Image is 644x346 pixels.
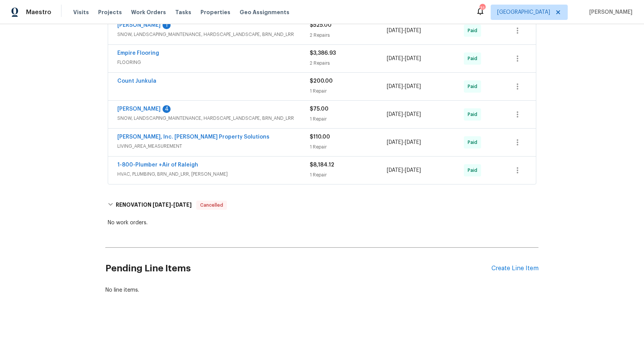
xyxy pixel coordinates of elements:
span: [DATE] [387,28,403,33]
div: 1 Repair [310,115,387,123]
a: [PERSON_NAME] [117,23,161,28]
span: $200.00 [310,78,333,84]
span: - [387,55,421,62]
span: [DATE] [387,112,403,117]
div: 4 [163,105,171,113]
div: 1 [163,21,171,29]
span: [DATE] [387,56,403,61]
span: [PERSON_NAME] [586,8,632,16]
span: Maestro [26,8,51,16]
a: 1-800-Plumber +Air of Raleigh [117,162,198,168]
span: - [387,139,421,146]
span: - [387,27,421,34]
span: Geo Assignments [240,8,289,16]
span: [DATE] [153,202,171,207]
span: - [387,83,421,90]
div: 2 Repairs [310,31,387,39]
span: LIVING_AREA_MEASUREMENT [117,142,310,150]
span: $3,386.93 [310,51,336,56]
a: Count Junkula [117,78,156,84]
div: 1 Repair [310,143,387,151]
div: Create Line Item [491,265,539,272]
span: Paid [468,27,480,34]
span: Properties [200,8,230,16]
span: Visits [73,8,89,16]
span: Paid [468,83,480,90]
span: $8,184.12 [310,162,334,168]
span: - [387,111,421,118]
a: [PERSON_NAME] [117,106,161,112]
div: No line items. [105,286,539,294]
div: No work orders. [108,219,536,227]
span: $525.00 [310,23,332,28]
a: Empire Flooring [117,51,159,56]
h6: RENOVATION [116,201,192,210]
div: 1 Repair [310,87,387,95]
span: [DATE] [405,84,421,89]
span: $110.00 [310,134,330,140]
span: Cancelled [197,201,226,209]
span: HVAC, PLUMBING, BRN_AND_LRR, [PERSON_NAME] [117,170,310,178]
span: Paid [468,55,480,62]
span: Paid [468,166,480,174]
span: [DATE] [387,84,403,89]
div: 31 [480,5,485,12]
span: [DATE] [405,112,421,117]
span: [DATE] [387,140,403,145]
span: [DATE] [405,28,421,33]
span: SNOW, LANDSCAPING_MAINTENANCE, HARDSCAPE_LANDSCAPE, BRN_AND_LRR [117,114,310,122]
h2: Pending Line Items [105,251,491,286]
div: RENOVATION [DATE]-[DATE]Cancelled [105,193,539,217]
span: - [387,166,421,174]
span: Tasks [175,10,191,15]
span: - [153,202,192,207]
span: Work Orders [131,8,166,16]
span: [DATE] [405,140,421,145]
span: SNOW, LANDSCAPING_MAINTENANCE, HARDSCAPE_LANDSCAPE, BRN_AND_LRR [117,31,310,38]
span: [DATE] [173,202,192,207]
span: Paid [468,111,480,118]
span: FLOORING [117,59,310,66]
div: 1 Repair [310,171,387,179]
div: 2 Repairs [310,59,387,67]
span: [DATE] [405,168,421,173]
span: [DATE] [387,168,403,173]
span: [GEOGRAPHIC_DATA] [497,8,550,16]
a: [PERSON_NAME], Inc. [PERSON_NAME] Property Solutions [117,134,269,140]
span: $75.00 [310,106,329,112]
span: [DATE] [405,56,421,61]
span: Projects [98,8,122,16]
span: Paid [468,139,480,146]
